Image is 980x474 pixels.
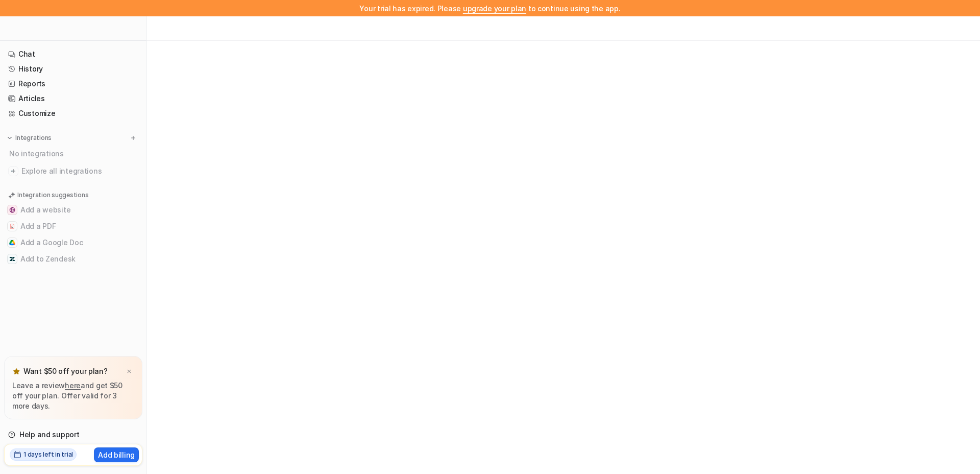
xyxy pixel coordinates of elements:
img: Add a website [9,207,15,213]
img: Add a Google Doc [9,240,15,246]
a: Explore all integrations [4,164,142,178]
span: Explore all integrations [21,163,138,179]
img: x [126,368,132,375]
div: No integrations [6,145,142,162]
img: Add to Zendesk [9,256,15,262]
p: Want $50 off your plan? [23,366,108,376]
img: explore all integrations [8,166,18,176]
button: Add a PDFAdd a PDF [4,218,142,234]
a: History [4,62,142,76]
a: Chat [4,47,142,61]
button: Integrations [4,133,55,143]
a: Articles [4,91,142,106]
button: Add a Google DocAdd a Google Doc [4,234,142,251]
p: Integration suggestions [17,191,88,200]
a: Customize [4,106,142,121]
p: Leave a review and get $50 off your plan. Offer valid for 3 more days. [12,381,134,411]
p: Integrations [15,134,52,142]
a: Reports [4,77,142,91]
img: menu_add.svg [130,134,137,141]
h2: 1 days left in trial [23,450,73,459]
a: upgrade your plan [463,4,526,13]
p: Add billing [98,449,135,460]
img: expand menu [6,134,13,141]
button: Add a websiteAdd a website [4,202,142,218]
button: Add to ZendeskAdd to Zendesk [4,251,142,267]
a: here [65,381,81,390]
button: Add billing [94,447,139,462]
img: star [12,367,20,375]
a: Help and support [4,428,142,442]
img: Add a PDF [9,223,15,229]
